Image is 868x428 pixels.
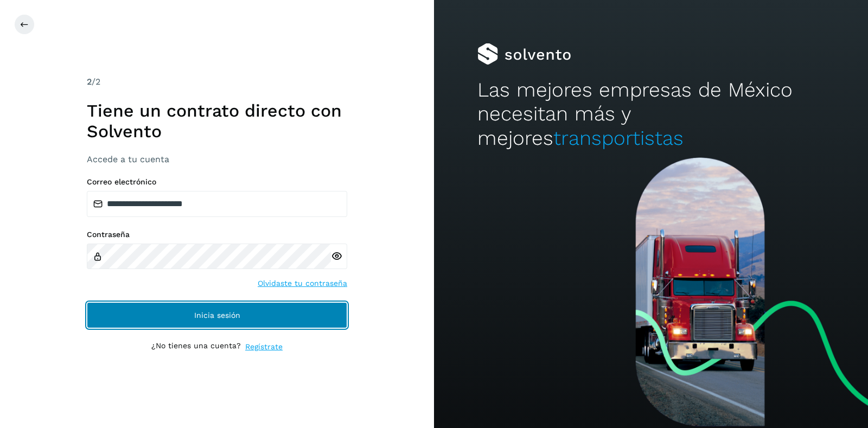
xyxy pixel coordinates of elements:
[87,177,347,187] label: Correo electrónico
[87,75,347,88] div: /2
[194,311,240,319] span: Inicia sesión
[87,154,347,164] h3: Accede a tu cuenta
[87,230,347,239] label: Contraseña
[87,302,347,328] button: Inicia sesión
[477,78,825,150] h2: Las mejores empresas de México necesitan más y mejores
[151,341,241,353] p: ¿No tienes una cuenta?
[87,76,92,87] span: 2
[87,100,347,142] h1: Tiene un contrato directo con Solvento
[245,341,283,353] a: Regístrate
[553,126,684,150] span: transportistas
[258,278,347,289] a: Olvidaste tu contraseña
